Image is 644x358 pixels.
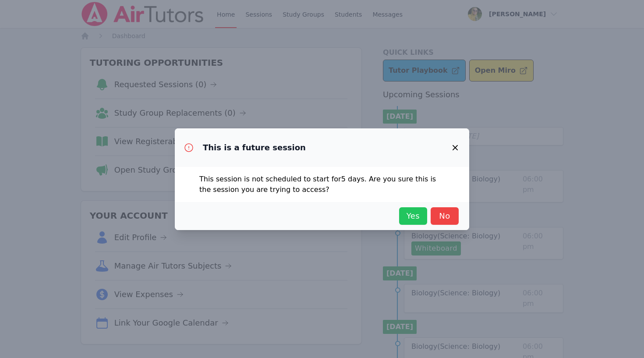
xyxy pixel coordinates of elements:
button: Yes [399,207,427,225]
h3: This is a future session [203,142,306,153]
span: No [435,210,454,222]
span: Yes [403,210,423,222]
p: This session is not scheduled to start for 5 days . Are you sure this is the session you are tryi... [199,174,445,195]
button: No [431,207,459,225]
